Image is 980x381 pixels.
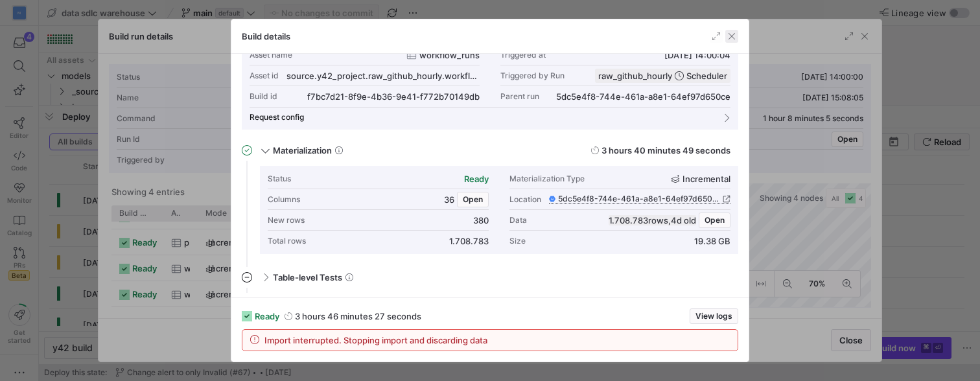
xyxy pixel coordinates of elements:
div: 5dc5e4f8-744e-461a-a8e1-64ef97d650ce [556,91,730,102]
div: Materialization Type [509,174,585,183]
button: Open [457,192,489,207]
div: source.y42_project.raw_github_hourly.workflow_runs [286,71,480,81]
div: f7bc7d21-8f9e-4b36-9e41-f772b70149db [307,91,480,102]
span: Import interrupted. Stopping import and discarding data [264,335,487,345]
h3: Build details [242,31,290,41]
mat-expansion-panel-header: Column-level Tests [242,293,738,314]
div: New rows [268,216,305,225]
mat-expansion-panel-header: Table-level Tests [242,267,738,288]
span: Materialization [273,145,332,156]
div: Triggered by Run [500,71,565,80]
div: ready [464,174,489,184]
a: 5dc5e4f8-744e-461a-a8e1-64ef97d650ce [549,194,730,203]
span: Open [463,195,483,204]
div: 19.38 GB [694,236,730,246]
button: View logs [690,308,738,324]
span: View logs [695,312,732,321]
span: incremental [682,174,730,184]
mat-expansion-panel-header: Request config [250,108,730,127]
mat-panel-title: Request config [250,113,715,122]
div: Columns [268,195,300,204]
button: raw_github_hourlyScheduler [595,69,730,83]
div: 380 [473,215,489,225]
span: [DATE] 14:00:04 [664,50,730,60]
div: Data [509,216,527,225]
span: 4d old [671,215,696,225]
div: 1.708.783 [449,236,489,246]
y42-duration: 3 hours 46 minutes 27 seconds [295,311,421,321]
span: ready [255,311,279,321]
span: workflow_runs [419,50,480,60]
div: Total rows [268,237,306,246]
span: raw_github_hourly [598,71,672,81]
span: Open [705,216,725,225]
div: Asset id [250,71,279,80]
span: Table-level Tests [273,272,342,283]
div: , [609,215,696,225]
div: Materialization3 hours 40 minutes 49 seconds [242,166,738,267]
button: Open [699,213,730,228]
div: Asset name [250,51,292,60]
span: 1.708.783 rows [609,215,668,225]
span: 5dc5e4f8-744e-461a-a8e1-64ef97d650ce [558,194,720,203]
span: 36 [444,194,454,205]
mat-expansion-panel-header: Materialization3 hours 40 minutes 49 seconds [242,140,738,161]
span: Scheduler [686,71,727,81]
div: Location [509,195,541,204]
span: Parent run [500,92,539,101]
div: Size [509,237,526,246]
div: Triggered at [500,51,546,60]
div: Status [268,174,291,183]
div: Build id [250,92,277,101]
y42-duration: 3 hours 40 minutes 49 seconds [601,145,730,156]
